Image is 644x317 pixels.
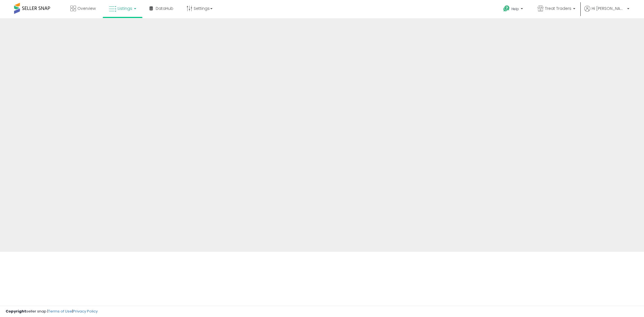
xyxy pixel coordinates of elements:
[592,6,625,11] span: Hi [PERSON_NAME]
[503,5,510,12] i: Get Help
[584,6,629,18] a: Hi [PERSON_NAME]
[511,6,519,11] span: Help
[77,6,96,11] span: Overview
[156,6,173,11] span: DataHub
[499,1,529,18] a: Help
[118,6,132,11] span: Listings
[545,6,571,11] span: Treat Traders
